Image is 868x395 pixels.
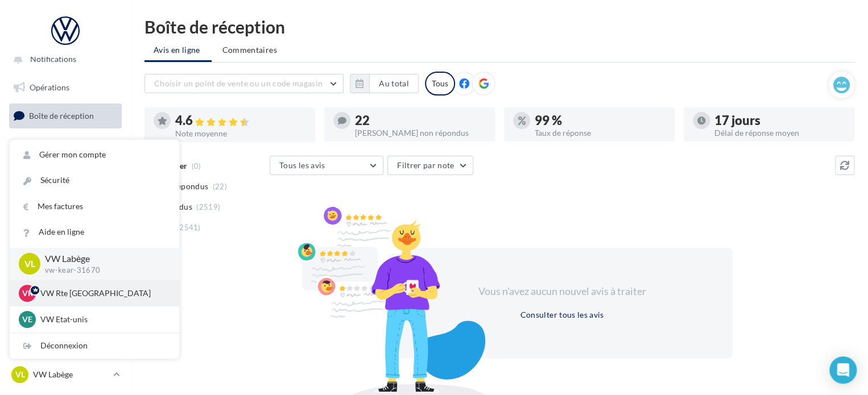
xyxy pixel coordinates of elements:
[30,82,69,92] span: Opérations
[425,72,455,95] div: Tous
[15,369,25,380] span: VL
[10,142,179,168] a: Gérer mon compte
[213,182,227,191] span: (22)
[175,130,306,138] div: Note moyenne
[154,78,323,88] span: Choisir un point de vente ou un code magasin
[7,246,124,270] a: Calendrier
[175,114,306,127] div: 4.6
[45,252,161,265] p: VW Labège
[829,356,857,384] div: Open Intercom Messenger
[350,74,419,93] button: Au total
[7,133,124,157] a: Visibilité en ligne
[7,76,124,99] a: Opérations
[7,189,124,213] a: Contacts
[535,114,666,127] div: 99 %
[33,369,109,380] p: VW Labège
[155,181,208,192] span: Non répondus
[270,156,383,175] button: Tous les avis
[45,265,161,276] p: vw-kear-31670
[10,333,179,359] div: Déconnexion
[279,160,325,170] span: Tous les avis
[515,308,608,322] button: Consulter tous les avis
[177,223,201,232] span: (2541)
[144,18,854,35] div: Boîte de réception
[22,314,32,325] span: VE
[714,129,845,137] div: Délai de réponse moyen
[464,284,660,299] div: Vous n'avez aucun nouvel avis à traiter
[387,156,473,175] button: Filtrer par note
[29,111,94,120] span: Boîte de réception
[222,44,277,56] span: Commentaires
[40,288,166,299] p: VW Rte [GEOGRAPHIC_DATA]
[24,257,35,271] span: VL
[7,312,124,346] a: Campagnes DataOnDemand
[10,194,179,219] a: Mes factures
[355,129,486,137] div: [PERSON_NAME] non répondus
[7,47,119,71] button: Notifications
[196,202,220,211] span: (2519)
[714,114,845,127] div: 17 jours
[30,54,76,64] span: Notifications
[7,103,124,128] a: Boîte de réception
[40,314,166,325] p: VW Etat-unis
[9,364,122,385] a: VL VW Labège
[535,129,666,137] div: Taux de réponse
[369,74,419,93] button: Au total
[355,114,486,127] div: 22
[10,168,179,193] a: Sécurité
[7,274,124,307] a: PLV et print personnalisable
[144,74,344,93] button: Choisir un point de vente ou un code magasin
[22,288,33,299] span: VR
[7,218,124,242] a: Médiathèque
[7,161,124,185] a: Campagnes
[10,219,179,245] a: Aide en ligne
